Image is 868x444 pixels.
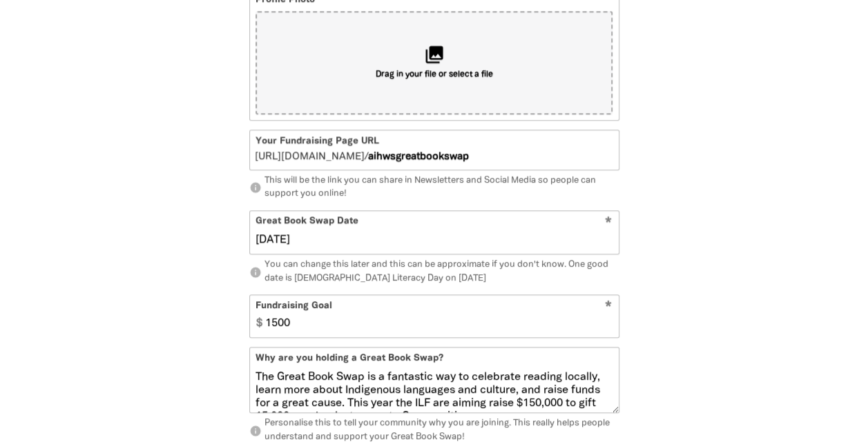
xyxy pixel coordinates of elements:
input: Great Book Swap Date DD/MM/YYYY [255,232,613,248]
p: You can change this later and this can be approximate if you don't know. One good date is [DEMOGR... [249,259,619,285]
i: collections [424,44,445,65]
i: info [249,266,262,279]
i: info [249,425,262,437]
span: $ [250,295,263,337]
p: This will be the link you can share in Newsletters and Social Media so people can support you onl... [249,174,619,201]
span: Drag in your file or select a file [376,69,493,81]
div: go.greatbookswap.org.au/aihwsgreatbookswap [250,130,619,170]
p: Personalise this to tell your community why you are joining. This really helps people understand ... [249,417,619,444]
textarea: We're holding a Great Book Swap to support the Indigenous Literacy Foundation (ILF) to provide bo... [250,368,619,412]
i: Required [605,216,612,230]
span: / [250,130,368,170]
span: [DOMAIN_NAME][URL] [255,150,364,164]
input: eg. 350 [259,295,618,337]
i: info [249,181,262,194]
